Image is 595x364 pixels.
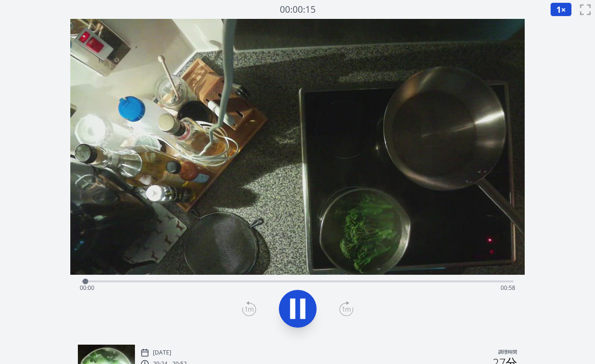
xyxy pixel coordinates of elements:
[153,348,171,356] font: [DATE]
[280,3,316,17] a: 00:00:15
[550,2,572,17] button: 1×
[561,4,566,15] font: ×
[498,349,517,355] font: 調理時間
[556,4,561,15] font: 1
[501,284,515,292] span: 00:58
